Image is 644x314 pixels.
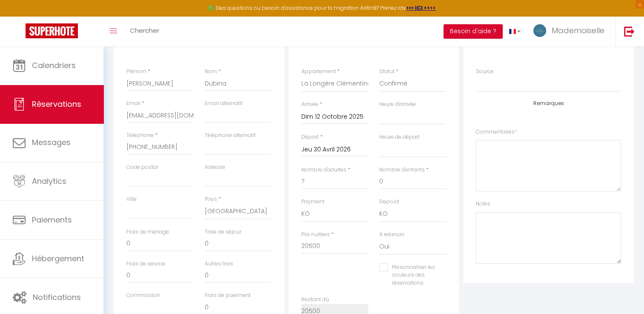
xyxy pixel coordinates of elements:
[204,68,217,76] label: Nom
[204,260,233,268] label: Autres frais
[126,260,165,268] label: Frais de service
[126,163,158,171] label: Code postal
[533,24,546,37] img: ...
[444,24,503,39] button: Besoin d'aide ?
[301,68,336,76] label: Appartement
[301,100,318,108] label: Arrivée
[379,231,404,239] label: A relancer
[130,26,159,35] span: Chercher
[126,195,137,203] label: Ville
[624,26,635,37] img: logout
[26,23,78,38] img: Super Booking
[379,100,416,108] label: Heure d'arrivée
[32,253,84,264] span: Hébergement
[32,60,76,71] span: Calendriers
[379,198,399,206] label: Deposit
[204,195,217,203] label: Pays
[32,137,71,148] span: Messages
[552,25,604,36] span: Mademoiselle
[123,17,166,46] a: Chercher
[32,214,72,225] span: Paiements
[301,296,329,304] label: Restant dû
[301,166,346,174] label: Nombre d'adultes
[204,131,255,140] label: Téléphone alternatif
[301,40,447,46] h4: Détails Réservation
[126,228,169,236] label: Frais de ménage
[476,68,494,76] label: Source
[126,291,160,300] label: Commission
[476,128,517,136] label: Commentaires
[301,198,324,206] label: Payment
[204,291,250,300] label: Frais de paiement
[32,99,81,109] span: Réservations
[301,231,330,239] label: Prix nuitées
[126,131,154,140] label: Téléphone
[126,100,140,108] label: Email
[527,17,615,46] a: ... Mademoiselle
[406,4,436,11] a: >>> ICI <<<<
[301,133,319,141] label: Départ
[388,263,435,288] label: Personnaliser les couleurs des réservations
[379,133,420,141] label: Heure de départ
[476,200,490,208] label: Notes
[126,40,272,46] h4: Détails Voyageur
[476,40,621,46] h4: Plateformes
[379,166,425,174] label: Nombre d'enfants
[204,228,241,236] label: Taxe de séjour
[476,100,621,106] h4: Remarques
[32,176,66,186] span: Analytics
[204,100,242,108] label: Email alternatif
[204,163,225,171] label: Adresse
[33,292,81,303] span: Notifications
[379,68,395,76] label: Statut
[126,68,146,76] label: Prénom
